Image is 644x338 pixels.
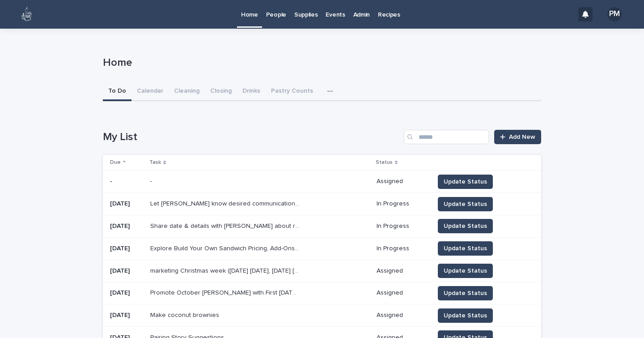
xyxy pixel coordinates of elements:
tr: --- AssignedUpdate Status [103,171,541,193]
p: Assigned [377,312,427,319]
img: 80hjoBaRqlyywVK24fQd [18,5,36,23]
tr: [DATE]Promote October [PERSON_NAME] with First [DATE] ([DATE])Promote October [PERSON_NAME] with ... [103,282,541,304]
tr: [DATE]Make coconut browniesMake coconut brownies AssignedUpdate Status [103,304,541,327]
button: Update Status [438,197,493,211]
button: Update Status [438,286,493,300]
button: Pastry Counts [266,82,318,101]
p: Promote October FIKA Franklin with First Friday (October 3rd) [150,287,301,297]
tr: [DATE]Explore Build Your Own Sandwich Pricing, Add-Ons, etc.Explore Build Your Own Sandwich Prici... [103,237,541,260]
tr: [DATE]Let [PERSON_NAME] know desired communication tasks + dates of app ShutdownLet [PERSON_NAME]... [103,193,541,215]
p: Assigned [377,178,427,185]
button: Calendar [131,82,169,101]
span: Update Status [444,266,487,275]
button: Drinks [237,82,266,101]
button: Closing [205,82,237,101]
p: [DATE] [110,289,143,297]
p: Home [103,56,538,69]
p: Explore Build Your Own Sandwich Pricing, Add-Ons, etc. [150,243,301,252]
button: Update Status [438,175,493,189]
button: To Do [103,82,131,101]
h1: My List [103,131,400,144]
span: Update Status [444,244,487,253]
p: [DATE] [110,200,143,208]
button: Update Status [438,264,493,278]
p: [DATE] [110,312,143,319]
span: Update Status [444,311,487,320]
div: PM [607,7,622,21]
tr: [DATE]Share date & details with [PERSON_NAME] about removal of the small cup sizeShare date & det... [103,215,541,237]
p: [DATE] [110,267,143,275]
p: In Progress [377,245,427,252]
span: Update Status [444,222,487,231]
p: [DATE] [110,222,143,230]
tr: [DATE]marketing Christmas week ([DATE] [DATE], [DATE] [DATE])marketing Christmas week ([DATE] [DA... [103,260,541,282]
p: Assigned [377,289,427,297]
p: Share date & details with Courtney about removal of the small cup size [150,221,301,230]
p: In Progress [377,200,427,208]
button: Update Status [438,241,493,256]
a: Add New [494,130,541,144]
p: Due [110,158,121,167]
button: Update Status [438,308,493,323]
p: marketing Christmas week (Christmas Eve Wednesday, Christmas Day Thursday) [150,265,301,275]
p: - [110,178,143,185]
button: Update Status [438,219,493,233]
p: [DATE] [110,245,143,252]
button: Cleaning [169,82,205,101]
p: Let Courtney know desired communication tasks + dates of app Shutdown [150,198,301,208]
span: Update Status [444,200,487,209]
p: Assigned [377,267,427,275]
span: Update Status [444,177,487,186]
span: Add New [509,134,535,140]
input: Search [404,130,489,144]
p: In Progress [377,222,427,230]
span: Update Status [444,289,487,298]
p: Task [149,158,161,167]
p: Status [376,158,393,167]
p: Make coconut brownies [150,310,221,319]
p: - [150,176,154,185]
